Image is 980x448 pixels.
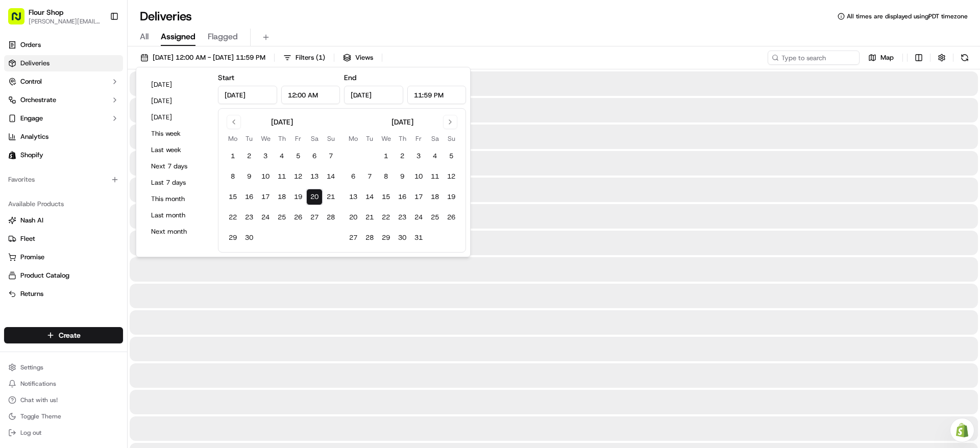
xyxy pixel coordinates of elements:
[225,133,241,144] th: Monday
[140,31,149,43] span: All
[20,216,43,225] span: Nash AI
[4,196,123,212] div: Available Products
[225,189,241,205] button: 15
[8,253,119,262] a: Promise
[4,129,123,145] a: Analytics
[137,186,141,194] span: •
[241,133,257,144] th: Tuesday
[241,230,257,246] button: 30
[880,53,894,62] span: Map
[345,189,361,205] button: 13
[96,228,164,238] span: API Documentation
[174,101,186,113] button: Start new chat
[4,171,123,188] div: Favorites
[20,234,35,243] span: Fleet
[82,158,103,166] span: [DATE]
[4,286,123,302] button: Returns
[306,148,323,164] button: 6
[394,133,410,144] th: Thursday
[20,114,43,123] span: Engage
[146,143,208,157] button: Last week
[394,230,410,246] button: 30
[378,168,394,185] button: 8
[274,189,290,205] button: 18
[46,97,167,108] div: Start new chat
[290,148,306,164] button: 5
[847,12,968,20] span: All times are displayed using PDT timezone
[4,267,123,284] button: Product Catalog
[153,53,265,62] span: [DATE] 12:00 AM - [DATE] 11:59 PM
[345,168,361,185] button: 6
[20,271,69,280] span: Product Catalog
[4,55,123,71] a: Deliveries
[158,131,186,143] button: See all
[290,133,306,144] th: Friday
[20,228,78,238] span: Knowledge Base
[20,186,29,194] img: 1736555255976-a54dd68f-1ca7-489b-9aae-adbdc363a1c4
[443,189,459,205] button: 19
[257,189,274,205] button: 17
[344,86,403,104] input: Date
[378,148,394,164] button: 1
[427,133,443,144] th: Saturday
[140,8,192,24] h1: Deliveries
[20,363,43,371] span: Settings
[345,133,361,144] th: Monday
[427,148,443,164] button: 4
[274,168,290,185] button: 11
[410,209,427,226] button: 24
[4,327,123,343] button: Create
[410,230,427,246] button: 31
[378,133,394,144] th: Wednesday
[29,7,63,17] span: Flour Shop
[4,73,123,90] button: Control
[241,189,257,205] button: 16
[4,4,106,29] button: Flour Shop[PERSON_NAME][EMAIL_ADDRESS][DOMAIN_NAME]
[6,224,82,242] a: 📗Knowledge Base
[143,186,164,194] span: [DATE]
[20,396,58,404] span: Chat with us!
[443,148,459,164] button: 5
[29,17,102,26] button: [PERSON_NAME][EMAIL_ADDRESS][DOMAIN_NAME]
[316,53,325,62] span: ( 1 )
[361,189,378,205] button: 14
[20,95,56,105] span: Orchestrate
[323,148,339,164] button: 7
[10,176,27,192] img: Dianne Alexi Soriano
[290,189,306,205] button: 19
[4,409,123,424] button: Toggle Theme
[274,148,290,164] button: 4
[241,209,257,226] button: 23
[241,168,257,185] button: 9
[10,133,68,141] div: Past conversations
[102,253,124,261] span: Pylon
[4,393,123,407] button: Chat with us!
[20,59,50,68] span: Deliveries
[323,209,339,226] button: 28
[20,159,29,167] img: 1736555255976-a54dd68f-1ca7-489b-9aae-adbdc363a1c4
[410,189,427,205] button: 17
[394,209,410,226] button: 23
[86,229,94,237] div: 💻
[361,168,378,185] button: 7
[427,168,443,185] button: 11
[8,151,16,159] img: Shopify logo
[427,209,443,226] button: 25
[443,133,459,144] th: Sunday
[296,53,325,62] span: Filters
[4,377,123,391] button: Notifications
[8,289,119,298] a: Returns
[77,158,80,166] span: •
[4,37,123,53] a: Orders
[10,229,18,237] div: 📗
[59,330,81,340] span: Create
[410,133,427,144] th: Friday
[391,117,413,127] div: [DATE]
[8,234,119,243] a: Fleet
[274,133,290,144] th: Thursday
[146,208,208,222] button: Last month
[271,117,293,127] div: [DATE]
[20,380,56,388] span: Notifications
[4,110,123,127] button: Engage
[146,110,208,125] button: [DATE]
